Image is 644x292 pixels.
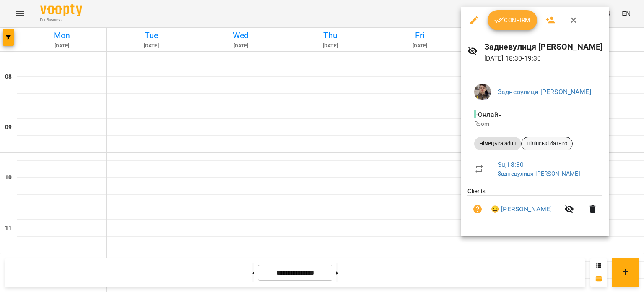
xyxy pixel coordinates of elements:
[491,204,552,214] a: 😀 [PERSON_NAME]
[521,137,573,150] div: Пілінські батько
[488,10,537,30] button: Confirm
[467,199,488,219] button: Unpaid. Bill the attendance?
[474,120,596,128] p: Room
[498,88,591,96] a: Задневулиця [PERSON_NAME]
[474,110,504,118] span: - Онлайн
[467,187,602,226] ul: Clients
[474,84,491,100] img: fc1e08aabc335e9c0945016fe01e34a0.jpg
[484,40,603,53] h6: Задневулиця [PERSON_NAME]
[484,53,603,63] p: [DATE] 18:30 - 19:30
[474,140,521,147] span: Німецька adult
[498,170,580,177] a: Задневулиця [PERSON_NAME]
[498,160,524,168] a: Su , 18:30
[522,140,572,147] span: Пілінські батько
[494,15,530,25] span: Confirm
